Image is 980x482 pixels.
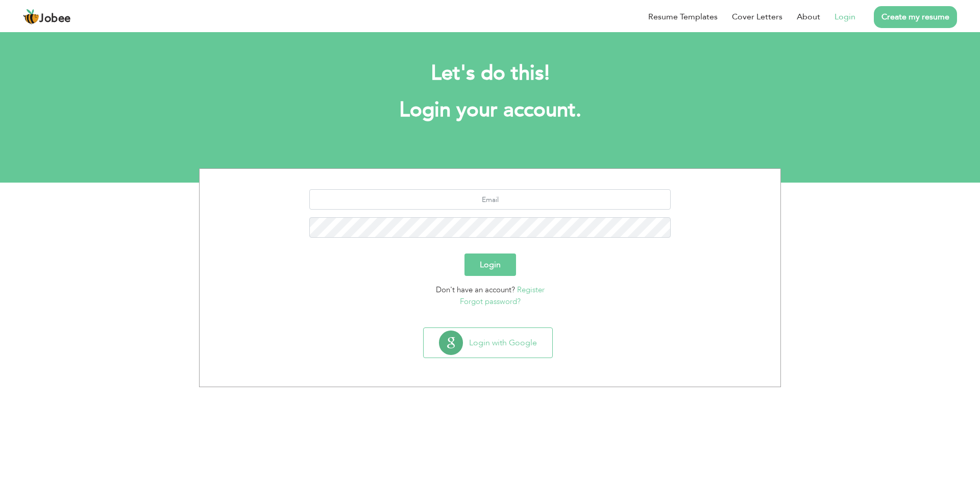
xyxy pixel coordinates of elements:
a: Create my resume [874,6,957,28]
h2: Let's do this! [214,60,766,87]
input: Email [309,189,671,210]
h1: Login your account. [214,97,766,123]
a: Jobee [23,9,71,25]
a: About [797,11,820,23]
span: Don't have an account? [436,285,515,295]
a: Login [835,11,855,23]
button: Login with Google [424,328,552,358]
a: Resume Templates [648,11,718,23]
a: Register [517,285,545,295]
a: Cover Letters [732,11,782,23]
img: jobee.io [23,9,39,25]
button: Login [464,253,516,276]
span: Jobee [39,13,71,24]
a: Forgot password? [460,296,521,307]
